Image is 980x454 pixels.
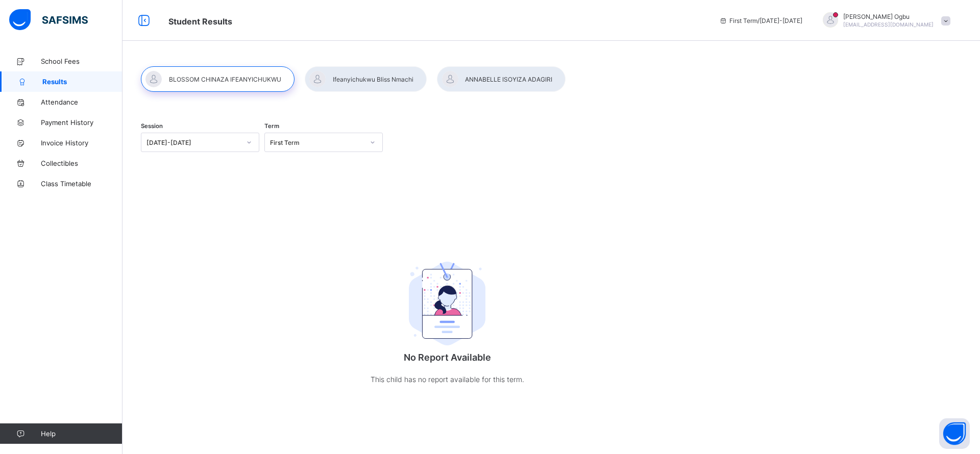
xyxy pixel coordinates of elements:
[41,430,122,438] span: Help
[9,9,88,31] img: safsims
[813,12,955,29] div: AnnOgbu
[141,122,163,130] span: Session
[264,122,279,130] span: Term
[843,21,934,28] span: [EMAIL_ADDRESS][DOMAIN_NAME]
[41,57,122,65] span: School Fees
[843,13,934,20] span: [PERSON_NAME] Ogbu
[270,139,364,146] div: First Term
[41,139,122,147] span: Invoice History
[168,16,232,27] span: Student Results
[409,262,485,345] img: student.207b5acb3037b72b59086e8b1a17b1d0.svg
[939,418,970,449] button: Open asap
[345,373,549,386] p: This child has no report available for this term.
[345,234,549,406] div: No Report Available
[345,352,549,363] p: No Report Available
[41,159,122,167] span: Collectibles
[42,78,122,86] span: Results
[719,17,802,24] span: session/term information
[41,180,122,188] span: Class Timetable
[146,139,240,146] div: [DATE]-[DATE]
[41,98,122,106] span: Attendance
[41,118,122,127] span: Payment History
